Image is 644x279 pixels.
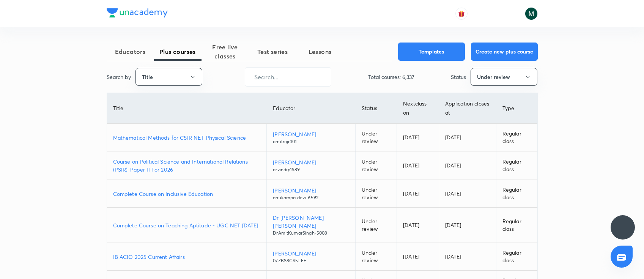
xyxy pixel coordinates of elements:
p: 07ZBS8C65LEF [273,257,349,264]
img: Company Logo [107,8,168,17]
td: Under review [356,124,397,151]
td: [DATE] [439,124,496,151]
p: [PERSON_NAME] [273,158,349,166]
button: Create new plus course [471,43,538,61]
p: [PERSON_NAME] [273,249,349,257]
span: Free live classes [202,43,249,61]
p: [PERSON_NAME] [273,130,349,138]
span: Test series [249,47,296,56]
button: Under review [471,68,537,86]
span: Plus courses [154,47,202,56]
a: Complete Course on Teaching Aptitude - UGC NET [DATE] [113,221,261,229]
td: Regular class [496,151,537,180]
td: [DATE] [397,151,439,180]
p: DrAmitKumarSingh-5008 [273,230,349,236]
th: Educator [267,93,356,124]
img: ttu [618,223,627,232]
td: [DATE] [397,208,439,243]
p: Status [451,73,466,81]
td: [DATE] [397,180,439,208]
td: [DATE] [397,124,439,151]
th: Application closes at [439,93,496,124]
td: [DATE] [397,243,439,271]
p: [PERSON_NAME] [273,186,349,194]
a: Dr [PERSON_NAME] [PERSON_NAME]DrAmitKumarSingh-5008 [273,214,349,236]
p: anukampa.devi-6592 [273,194,349,201]
td: [DATE] [439,151,496,180]
th: Next class on [397,93,439,124]
a: Complete Course on Inclusive Education [113,190,261,198]
img: Milind Shahare [525,7,538,20]
a: IB ACIO 2025 Current Affairs [113,253,261,261]
a: Course on Political Science and International Relations (PSIR)-Paper II For 2026 [113,158,261,173]
td: Under review [356,151,397,180]
button: avatar [455,8,468,20]
p: Total courses: 6,337 [368,73,414,81]
td: [DATE] [439,208,496,243]
input: Search... [245,67,331,87]
td: Regular class [496,180,537,208]
p: Dr [PERSON_NAME] [PERSON_NAME] [273,214,349,230]
td: Under review [356,180,397,208]
img: avatar [458,10,465,17]
span: Educators [107,47,154,56]
p: arvindrp1989 [273,166,349,173]
button: Templates [398,43,465,61]
td: Regular class [496,124,537,151]
td: Regular class [496,208,537,243]
p: amitrnjn101 [273,138,349,145]
td: [DATE] [439,180,496,208]
a: [PERSON_NAME]arvindrp1989 [273,158,349,173]
td: Under review [356,243,397,271]
td: Under review [356,208,397,243]
td: Regular class [496,243,537,271]
a: [PERSON_NAME]07ZBS8C65LEF [273,249,349,264]
th: Title [107,93,267,124]
a: [PERSON_NAME]amitrnjn101 [273,130,349,145]
th: Type [496,93,537,124]
p: Search by [107,73,131,81]
td: [DATE] [439,243,496,271]
a: Company Logo [107,8,168,19]
button: Title [135,68,202,86]
a: Mathematical Methods for CSIR NET Physical Science [113,134,261,142]
th: Status [356,93,397,124]
span: Lessons [296,47,344,56]
a: [PERSON_NAME]anukampa.devi-6592 [273,186,349,201]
